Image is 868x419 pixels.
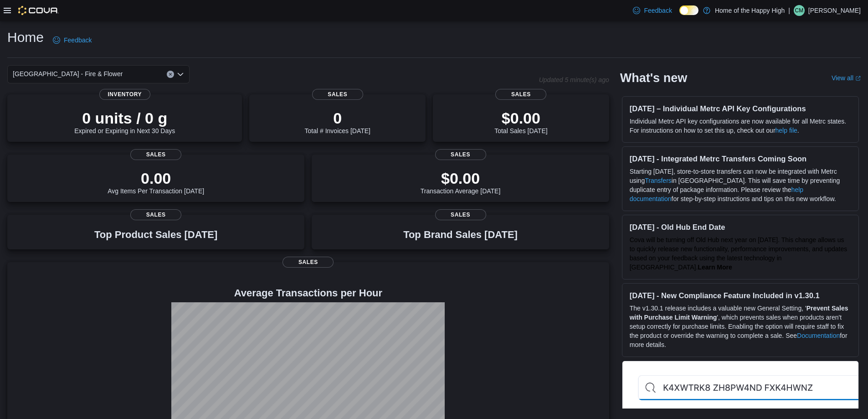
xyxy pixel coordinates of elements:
[494,109,547,127] p: $0.00
[644,6,672,15] span: Feedback
[679,5,699,15] input: Dark Mode
[177,71,184,78] button: Open list of options
[7,28,44,47] h1: Home
[832,74,861,82] a: View allExternal link
[630,291,851,300] h3: [DATE] - New Compliance Feature Included in v1.30.1
[855,76,861,81] svg: External link
[630,154,851,163] h3: [DATE] - Integrated Metrc Transfers Coming Soon
[403,229,518,240] h3: Top Brand Sales [DATE]
[305,109,370,127] p: 0
[630,104,851,113] h3: [DATE] – Individual Metrc API Key Configurations
[494,109,547,134] div: Total Sales [DATE]
[421,169,501,187] p: $0.00
[630,167,851,203] p: Starting [DATE], store-to-store transfers can now be integrated with Metrc using in [GEOGRAPHIC_D...
[795,5,804,16] span: CM
[130,149,181,160] span: Sales
[698,264,732,271] a: Learn More
[495,89,546,100] span: Sales
[630,304,851,349] p: The v1.30.1 release includes a valuable new General Setting, ' ', which prevents sales when produ...
[74,109,175,127] p: 0 units / 0 g
[167,71,174,78] button: Clear input
[94,229,217,240] h3: Top Product Sales [DATE]
[130,209,181,220] span: Sales
[99,89,150,100] span: Inventory
[630,222,851,232] h3: [DATE] - Old Hub End Date
[788,5,790,16] p: |
[18,6,59,15] img: Cova
[808,5,861,16] p: [PERSON_NAME]
[435,209,486,220] span: Sales
[421,169,501,195] div: Transaction Average [DATE]
[630,236,847,271] span: Cova will be turning off Old Hub next year on [DATE]. This change allows us to quickly release ne...
[776,127,797,134] a: help file
[49,31,95,49] a: Feedback
[282,257,334,268] span: Sales
[305,109,370,134] div: Total # Invoices [DATE]
[629,1,675,20] a: Feedback
[13,68,123,79] span: [GEOGRAPHIC_DATA] - Fire & Flower
[715,5,785,16] p: Home of the Happy High
[797,332,840,339] a: Documentation
[15,288,602,299] h4: Average Transactions per Hour
[108,169,204,187] p: 0.00
[794,5,805,16] div: Chloe Mack
[630,186,803,202] a: help documentation
[74,109,175,134] div: Expired or Expiring in Next 30 Days
[64,36,92,45] span: Feedback
[312,89,363,100] span: Sales
[435,149,486,160] span: Sales
[539,76,609,83] p: Updated 5 minute(s) ago
[630,117,851,135] p: Individual Metrc API key configurations are now available for all Metrc states. For instructions ...
[679,15,680,16] span: Dark Mode
[630,305,848,321] strong: Prevent Sales with Purchase Limit Warning
[108,169,204,195] div: Avg Items Per Transaction [DATE]
[620,71,687,85] h2: What's new
[645,177,672,184] a: Transfers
